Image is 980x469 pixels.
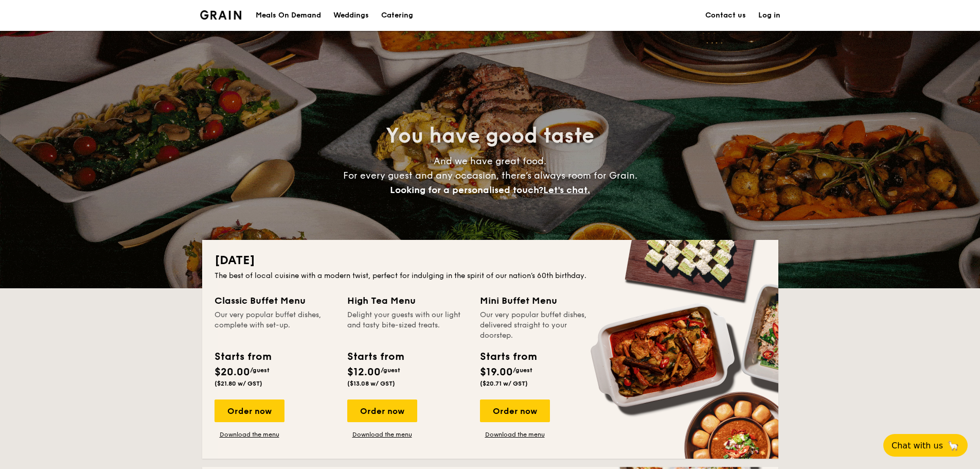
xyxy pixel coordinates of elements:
[381,367,400,374] span: /guest
[215,310,335,341] div: Our very popular buffet dishes, complete with set-up.
[480,399,550,422] div: Order now
[200,10,242,20] img: Grain
[215,366,250,378] span: $20.00
[347,366,381,378] span: $12.00
[347,399,417,422] div: Order now
[883,434,968,457] button: Chat with us🦙
[480,430,550,439] a: Download the menu
[215,252,766,269] h2: [DATE]
[480,349,536,364] div: Starts from
[215,293,335,308] div: Classic Buffet Menu
[386,124,594,148] span: You have good taste
[892,441,943,450] span: Chat with us
[347,293,468,308] div: High Tea Menu
[250,367,270,374] span: /guest
[343,155,637,196] span: And we have great food. For every guest and any occasion, there’s always room for Grain.
[347,310,468,341] div: Delight your guests with our light and tasty bite-sized treats.
[480,293,600,308] div: Mini Buffet Menu
[347,349,403,364] div: Starts from
[513,367,532,374] span: /guest
[390,184,543,196] span: Looking for a personalised touch?
[215,271,766,281] div: The best of local cuisine with a modern twist, perfect for indulging in the spirit of our nation’...
[480,366,513,378] span: $19.00
[200,10,242,20] a: Logotype
[543,184,590,196] span: Let's chat.
[347,430,417,439] a: Download the menu
[215,380,262,387] span: ($21.80 w/ GST)
[480,380,528,387] span: ($20.71 w/ GST)
[480,310,600,341] div: Our very popular buffet dishes, delivered straight to your doorstep.
[947,440,959,451] span: 🦙
[215,399,284,422] div: Order now
[347,380,395,387] span: ($13.08 w/ GST)
[215,430,284,439] a: Download the menu
[215,349,271,364] div: Starts from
